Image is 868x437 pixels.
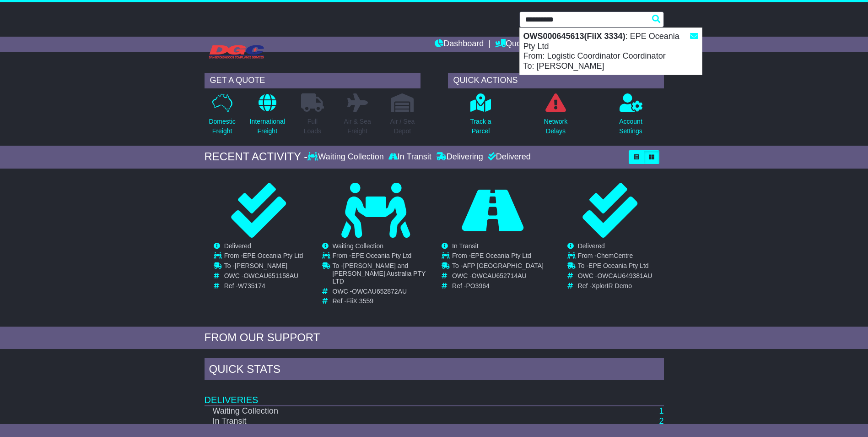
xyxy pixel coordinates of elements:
[390,117,415,136] p: Air / Sea Depot
[597,272,652,279] span: OWCAU649381AU
[224,272,303,282] td: OWC -
[238,282,265,290] span: W735174
[243,252,303,259] span: EPE Oceania Pty Ltd
[208,93,236,141] a: DomesticFreight
[205,406,561,416] td: Waiting Collection
[470,117,491,136] p: Track a Parcel
[471,252,531,259] span: EPE Oceania Pty Ltd
[597,252,633,259] span: ChemCentre
[205,73,421,88] div: GET A QUOTE
[452,282,544,290] td: Ref -
[520,28,702,75] div: : EPE Oceania Pty Ltd From: Logistic Coordinator Coordinator To: [PERSON_NAME]
[205,382,664,406] td: Deliveries
[578,272,652,282] td: OWC -
[452,262,544,272] td: To -
[344,117,371,136] p: Air & Sea Freight
[452,252,544,262] td: From -
[544,93,568,141] a: NetworkDelays
[209,117,235,136] p: Domestic Freight
[452,242,479,250] span: In Transit
[495,37,549,52] a: Quote/Book
[224,282,303,290] td: Ref -
[205,150,308,164] div: RECENT ACTIVITY -
[333,242,384,250] span: Waiting Collection
[619,93,643,141] a: AccountSettings
[250,117,285,136] p: International Freight
[249,93,286,141] a: InternationalFreight
[435,37,484,52] a: Dashboard
[592,282,632,290] span: XplorIR Demo
[619,117,642,136] p: Account Settings
[333,297,429,305] td: Ref -
[333,252,429,262] td: From -
[307,152,386,162] div: Waiting Collection
[333,288,429,298] td: OWC -
[472,272,527,279] span: OWCAU652714AU
[578,262,652,272] td: To -
[235,262,287,269] span: [PERSON_NAME]
[224,262,303,272] td: To -
[333,262,426,285] span: [PERSON_NAME] and [PERSON_NAME] Australia PTY LTD
[659,416,663,426] a: 2
[333,262,429,287] td: To -
[224,242,251,250] span: Delivered
[588,262,649,269] span: EPE Oceania Pty Ltd
[448,73,664,88] div: QUICK ACTIONS
[452,272,544,282] td: OWC -
[466,282,489,290] span: PO3964
[205,358,664,383] div: Quick Stats
[469,93,491,141] a: Track aParcel
[485,152,531,162] div: Delivered
[463,262,544,269] span: AFP [GEOGRAPHIC_DATA]
[346,297,373,305] span: FiiX 3559
[578,242,605,250] span: Delivered
[224,252,303,262] td: From -
[386,152,434,162] div: In Transit
[578,252,652,262] td: From -
[351,252,412,259] span: EPE Oceania Pty Ltd
[578,282,652,290] td: Ref -
[659,406,663,415] a: 1
[205,331,664,344] div: FROM OUR SUPPORT
[301,117,324,136] p: Full Loads
[205,416,561,426] td: In Transit
[352,288,407,295] span: OWCAU652872AU
[523,32,625,41] strong: OWS000645613(FiiX 3334)
[544,117,567,136] p: Network Delays
[434,152,485,162] div: Delivering
[243,272,298,279] span: OWCAU651158AU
